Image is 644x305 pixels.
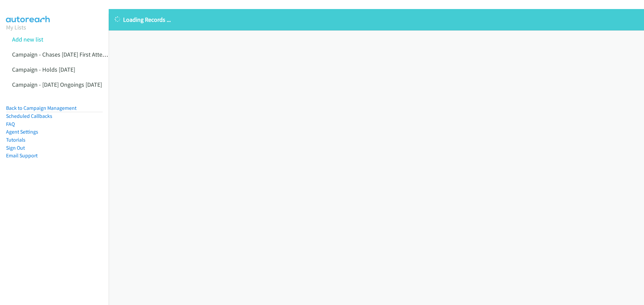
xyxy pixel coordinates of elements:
[6,145,25,151] a: Sign Out
[12,81,102,88] a: Campaign - [DATE] Ongoings [DATE]
[6,121,15,127] a: FAQ
[115,15,638,24] p: Loading Records ...
[6,105,76,111] a: Back to Campaign Management
[6,137,25,143] a: Tutorials
[6,152,38,159] a: Email Support
[6,23,26,31] a: My Lists
[12,66,75,73] a: Campaign - Holds [DATE]
[12,51,115,58] a: Campaign - Chases [DATE] First Attempts
[6,113,52,119] a: Scheduled Callbacks
[6,129,38,135] a: Agent Settings
[12,35,43,43] a: Add new list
